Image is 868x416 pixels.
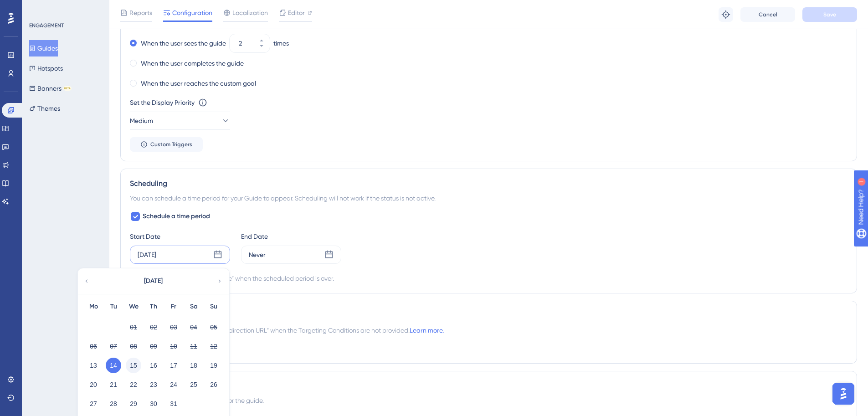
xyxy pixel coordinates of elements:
div: Advanced Settings [130,380,847,391]
div: 1 [63,5,66,12]
div: Start Date [130,231,230,242]
button: 28 [106,396,121,411]
button: 19 [206,358,221,373]
button: 01 [126,319,141,335]
button: 21 [106,377,121,392]
span: Configuration [172,7,212,18]
span: Medium [130,115,153,126]
div: Choose the container and theme for the guide. [130,395,847,406]
span: Custom Triggers [150,141,192,148]
button: 09 [146,339,161,354]
span: Save [823,11,836,18]
button: [DATE] [108,272,199,290]
span: The browser will redirect to the “Redirection URL” when the Targeting Conditions are not provided. [130,325,444,336]
div: Th [144,301,164,312]
label: When the user reaches the custom goal [141,78,256,89]
button: 20 [86,377,101,392]
div: Redirection [130,310,847,321]
button: 17 [166,358,181,373]
button: 11 [186,339,201,354]
div: Never [249,249,266,260]
button: 14 [106,358,121,373]
div: Fr [164,301,184,312]
span: Reports [129,7,152,18]
button: 13 [86,358,101,373]
button: 24 [166,377,181,392]
button: 10 [166,339,181,354]
button: 23 [146,377,161,392]
button: 30 [146,396,161,411]
button: 18 [186,358,201,373]
button: 27 [86,396,101,411]
button: 04 [186,319,201,335]
span: [DATE] [144,276,163,287]
div: Mo [83,301,103,312]
label: When the user completes the guide [141,58,244,69]
button: Save [802,7,857,22]
div: Su [204,301,224,312]
button: 15 [126,358,141,373]
div: You can schedule a time period for your Guide to appear. Scheduling will not work if the status i... [130,193,847,204]
button: 22 [126,377,141,392]
div: We [123,301,144,312]
div: Sa [184,301,204,312]
button: 03 [166,319,181,335]
span: Need Help? [21,2,57,13]
button: 06 [86,339,101,354]
div: Automatically set as “Inactive” when the scheduled period is over. [146,273,334,284]
div: Scheduling [130,178,847,189]
button: 29 [126,396,141,411]
label: When the user sees the guide [141,38,226,49]
button: 08 [126,339,141,354]
button: BannersBETA [29,80,72,97]
span: Editor [288,7,305,18]
button: Themes [29,100,60,117]
span: Cancel [759,11,777,18]
div: ENGAGEMENT [29,22,64,29]
button: 05 [206,319,221,335]
button: Hotspots [29,60,63,77]
button: 12 [206,339,221,354]
button: 07 [106,339,121,354]
iframe: UserGuiding AI Assistant Launcher [830,380,857,407]
div: Tu [103,301,123,312]
button: Guides [29,40,58,56]
div: times [273,38,289,49]
button: Medium [130,112,230,130]
button: 31 [166,396,181,411]
a: Learn more. [410,327,444,334]
button: Custom Triggers [130,137,203,152]
button: 26 [206,377,221,392]
span: Localization [232,7,268,18]
button: Cancel [740,7,795,22]
div: [DATE] [138,249,156,260]
button: 25 [186,377,201,392]
span: Schedule a time period [143,211,210,222]
div: End Date [241,231,341,242]
div: Set the Display Priority [130,97,195,108]
button: 02 [146,319,161,335]
button: 16 [146,358,161,373]
div: BETA [63,86,72,91]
